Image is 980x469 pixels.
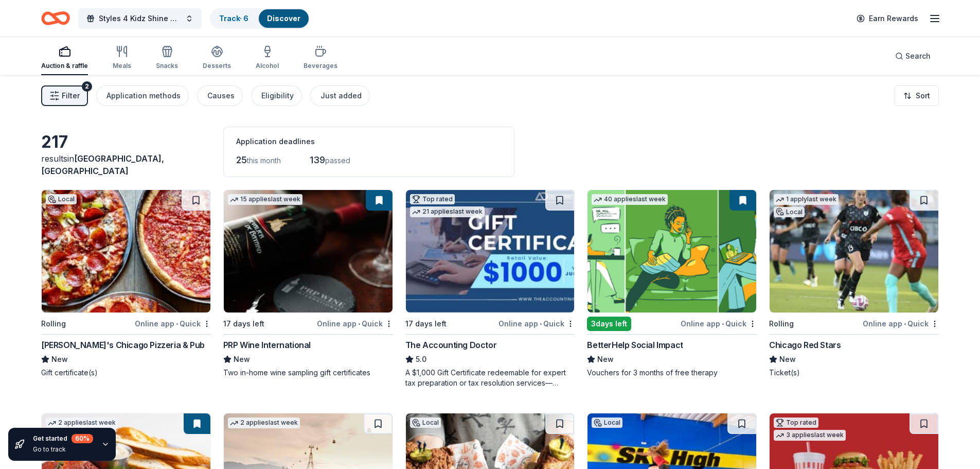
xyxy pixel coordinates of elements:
button: Application methods [96,85,189,106]
div: 3 days left [587,317,631,331]
span: Styles 4 Kidz Shine Nationwide Fall Gala [99,12,181,25]
div: Go to track [33,445,93,454]
div: 1 apply last week [774,194,839,205]
a: Image for The Accounting DoctorTop rated21 applieslast week17 days leftOnline app•QuickThe Accoun... [405,189,575,388]
button: Filter2 [41,85,88,106]
div: Chicago Red Stars [769,339,841,351]
div: 15 applies last week [228,194,302,205]
span: Filter [62,90,80,102]
button: Causes [197,85,243,106]
img: Image for Georgio's Chicago Pizzeria & Pub [42,190,210,312]
div: Online app Quick [498,317,575,330]
div: Local [46,194,77,204]
div: 2 applies last week [228,418,300,428]
div: Top rated [410,194,455,204]
div: Auction & raffle [41,62,88,70]
div: results [41,152,211,177]
div: 3 applies last week [774,430,846,441]
div: Local [592,418,622,428]
a: Earn Rewards [850,9,924,28]
span: 139 [310,154,325,165]
span: Search [905,50,931,62]
div: Vouchers for 3 months of free therapy [587,368,757,378]
div: Get started [33,434,93,443]
div: 21 applies last week [410,206,485,217]
button: Desserts [203,41,231,75]
div: Online app Quick [681,317,757,330]
div: Desserts [203,62,231,70]
div: Two in-home wine sampling gift certificates [223,368,393,378]
button: Sort [895,85,939,106]
span: New [779,353,796,366]
div: 217 [41,132,211,152]
div: Top rated [774,418,818,428]
button: Beverages [304,41,337,75]
div: 60 % [72,434,93,443]
div: Just added [320,90,362,102]
div: 17 days left [223,318,264,330]
span: • [722,320,724,328]
button: Search [887,46,939,66]
button: Alcohol [256,41,279,75]
span: • [540,320,542,328]
button: Eligibility [251,85,302,106]
div: Local [774,207,805,217]
span: New [597,353,614,366]
img: Image for PRP Wine International [224,190,393,312]
span: this month [247,156,281,165]
button: Styles 4 Kidz Shine Nationwide Fall Gala [78,8,202,29]
div: Application methods [106,90,181,102]
a: Image for Chicago Red Stars1 applylast weekLocalRollingOnline app•QuickChicago Red StarsNewTicket(s) [769,189,939,378]
div: 2 applies last week [46,418,118,428]
div: 40 applies last week [592,194,668,205]
div: Application deadlines [236,135,502,148]
span: • [904,320,906,328]
div: Online app Quick [863,317,939,330]
a: Track· 6 [219,14,248,23]
div: BetterHelp Social Impact [587,339,683,351]
div: Snacks [156,62,178,70]
div: 2 [82,81,92,92]
div: PRP Wine International [223,339,311,351]
div: Causes [207,90,235,102]
div: Online app Quick [317,317,393,330]
img: Image for Chicago Red Stars [770,190,938,312]
span: New [234,353,250,366]
span: 25 [236,154,247,165]
div: 17 days left [405,318,447,330]
button: Track· 6Discover [210,8,310,29]
a: Image for Georgio's Chicago Pizzeria & PubLocalRollingOnline app•Quick[PERSON_NAME]'s Chicago Piz... [41,189,211,378]
div: Online app Quick [135,317,211,330]
div: The Accounting Doctor [405,339,497,351]
div: Ticket(s) [769,368,939,378]
span: • [358,320,360,328]
div: Beverages [304,62,337,70]
span: New [51,353,68,366]
div: Alcohol [256,62,279,70]
span: 5.0 [416,353,426,366]
div: Local [410,418,441,428]
span: • [176,320,178,328]
div: Rolling [769,318,794,330]
div: Meals [113,62,131,70]
img: Image for The Accounting Doctor [406,190,575,312]
a: Image for PRP Wine International15 applieslast week17 days leftOnline app•QuickPRP Wine Internati... [223,189,393,378]
button: Just added [310,85,370,106]
button: Meals [113,41,131,75]
div: Rolling [41,318,66,330]
img: Image for BetterHelp Social Impact [587,190,756,312]
span: [GEOGRAPHIC_DATA], [GEOGRAPHIC_DATA] [41,153,164,176]
a: Discover [267,14,300,23]
a: Image for BetterHelp Social Impact40 applieslast week3days leftOnline app•QuickBetterHelp Social ... [587,189,757,378]
div: A $1,000 Gift Certificate redeemable for expert tax preparation or tax resolution services—recipi... [405,368,575,388]
button: Snacks [156,41,178,75]
button: Auction & raffle [41,41,88,75]
div: [PERSON_NAME]'s Chicago Pizzeria & Pub [41,339,205,351]
a: Home [41,6,70,30]
div: Eligibility [261,90,294,102]
span: in [41,153,164,176]
div: Gift certificate(s) [41,368,211,378]
span: passed [325,156,350,165]
span: Sort [916,90,930,102]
